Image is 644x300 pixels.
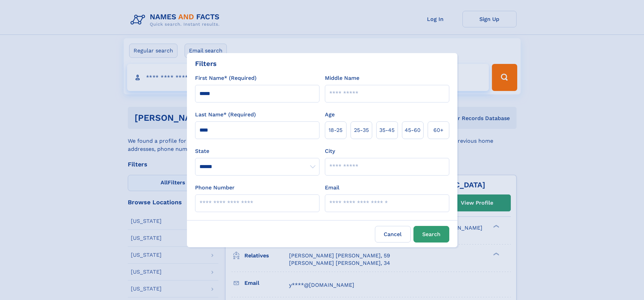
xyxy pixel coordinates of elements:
label: Phone Number [195,184,235,192]
span: 25‑35 [354,126,369,134]
label: State [195,147,319,155]
button: Search [413,226,449,243]
label: First Name* (Required) [195,74,257,82]
div: Filters [195,59,217,69]
span: 45‑60 [405,126,421,134]
label: Cancel [375,226,411,243]
span: 35‑45 [379,126,395,134]
label: Last Name* (Required) [195,111,256,119]
label: Email [325,184,339,192]
span: 18‑25 [329,126,342,134]
span: 60+ [433,126,444,134]
label: City [325,147,335,155]
label: Age [325,111,335,119]
label: Middle Name [325,74,359,82]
